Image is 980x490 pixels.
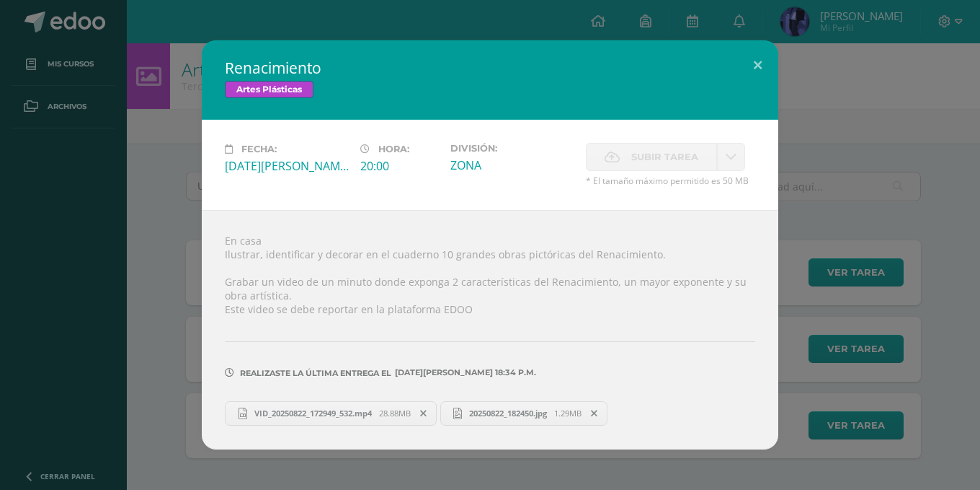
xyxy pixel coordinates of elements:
[378,144,409,154] span: Hora:
[391,372,536,373] span: [DATE][PERSON_NAME] 18:34 p.m.
[247,408,379,419] span: VID_20250822_172949_532.mp4
[440,401,608,426] a: 20250822_182450.jpg 1.29MB
[586,175,755,187] span: * El tamaño máximo permitido es 50 MB
[586,143,717,171] label: La fecha de entrega ha expirado
[582,406,607,421] span: Remover entrega
[240,368,391,378] span: Realizaste la última entrega el
[225,58,755,78] h2: Renacimiento
[202,210,778,449] div: En casa Ilustrar, identificar y decorar en el cuaderno 10 grandes obras pictóricas del Renacimien...
[717,143,745,171] a: La fecha de entrega ha expirado
[411,406,436,421] span: Remover entrega
[225,81,313,98] span: Artes Plásticas
[450,143,574,154] label: División:
[462,408,554,419] span: 20250822_182450.jpg
[225,401,437,426] a: VID_20250822_172949_532.mp4 28.88MB
[379,408,411,419] span: 28.88MB
[225,158,349,174] div: [DATE][PERSON_NAME]
[554,408,582,419] span: 1.29MB
[241,144,277,154] span: Fecha:
[450,157,574,173] div: ZONA
[360,158,439,174] div: 20:00
[737,40,778,89] button: Close (Esc)
[631,144,698,170] span: Subir tarea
